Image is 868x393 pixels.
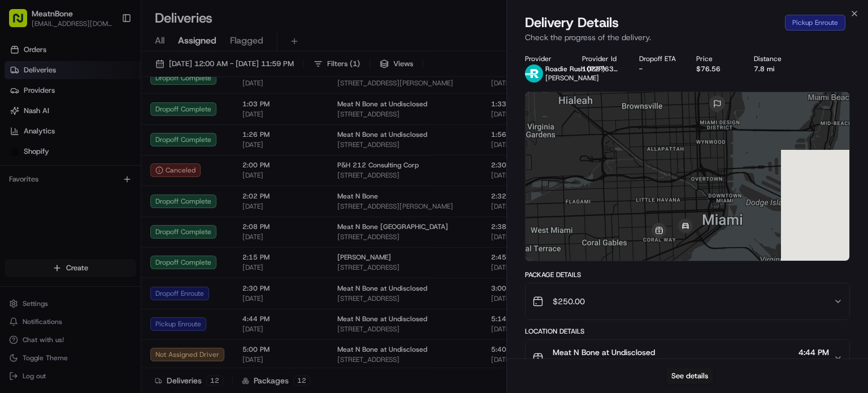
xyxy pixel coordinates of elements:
[526,283,849,319] button: $250.00
[23,175,32,184] img: 1736555255976-a54dd68f-1ca7-489b-9aae-adbdc363a1c4
[23,252,86,264] span: Knowledge Base
[129,205,152,214] span: [DATE]
[526,340,849,376] button: Meat N Bone at Undisclosed[STREET_ADDRESS]4:44 PM[DATE]
[553,296,585,307] span: $250.00
[29,72,186,84] input: Clear
[525,270,850,279] div: Package Details
[11,195,29,217] img: Wisdom Oko
[545,74,599,83] span: [PERSON_NAME]
[11,164,29,186] img: Wisdom Oko
[639,54,678,63] div: Dropoff ETA
[96,253,105,262] div: 💻
[51,107,185,119] div: Start new chat
[525,327,850,336] div: Location Details
[11,253,20,262] div: 📗
[798,347,829,358] span: 4:44 PM
[11,45,206,63] p: Welcome 👋
[129,175,152,184] span: [DATE]
[51,119,155,128] div: We're available if you need us!
[7,248,91,268] a: 📗Knowledge Base
[639,64,678,74] div: -
[175,144,206,158] button: See all
[80,279,137,288] a: Powered byPylon
[545,64,605,74] span: Roadie Rush (P2P)
[696,54,735,63] div: Price
[11,107,32,128] img: 1736555255976-a54dd68f-1ca7-489b-9aae-adbdc363a1c4
[553,358,655,369] span: [STREET_ADDRESS]
[666,368,713,384] button: See details
[112,280,137,288] span: Pylon
[582,54,621,63] div: Provider Id
[582,64,621,74] button: 102276310
[11,146,76,156] div: Past conversations
[553,347,655,358] span: Meat N Bone at Undisclosed
[123,205,127,214] span: •
[525,54,564,63] div: Provider
[696,64,735,74] div: $76.56
[24,107,44,128] img: 1755196953914-cd9d9cba-b7f7-46ee-b6f5-75ff69acacf5
[525,14,619,32] span: Delivery Details
[192,111,206,124] button: Start new chat
[798,358,829,369] span: [DATE]
[35,205,120,214] span: Wisdom [PERSON_NAME]
[525,32,850,43] p: Check the progress of the delivery.
[123,175,127,184] span: •
[91,248,186,268] a: 💻API Documentation
[525,64,543,83] img: roadie-logo-v2.jpg
[23,206,32,215] img: 1736555255976-a54dd68f-1ca7-489b-9aae-adbdc363a1c4
[754,54,793,63] div: Distance
[35,175,120,184] span: Wisdom [PERSON_NAME]
[107,252,181,264] span: API Documentation
[11,11,34,33] img: Nash
[754,64,793,74] div: 7.8 mi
